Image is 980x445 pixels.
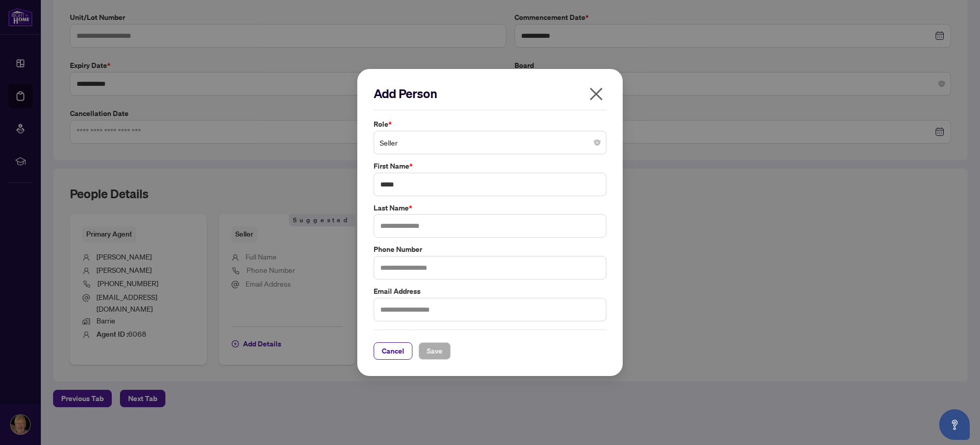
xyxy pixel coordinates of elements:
[594,139,600,146] span: close-circle
[419,342,451,360] button: Save
[588,178,600,191] keeper-lock: Open Keeper Popup
[374,119,606,130] label: Role
[374,202,606,214] label: Last Name
[588,86,604,102] span: close
[380,133,600,152] span: Seller
[374,342,412,360] button: Cancel
[374,160,606,172] label: First Name
[382,343,404,359] span: Cancel
[939,409,970,440] button: Open asap
[374,244,606,255] label: Phone Number
[374,85,606,102] h2: Add Person
[374,286,606,297] label: Email Address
